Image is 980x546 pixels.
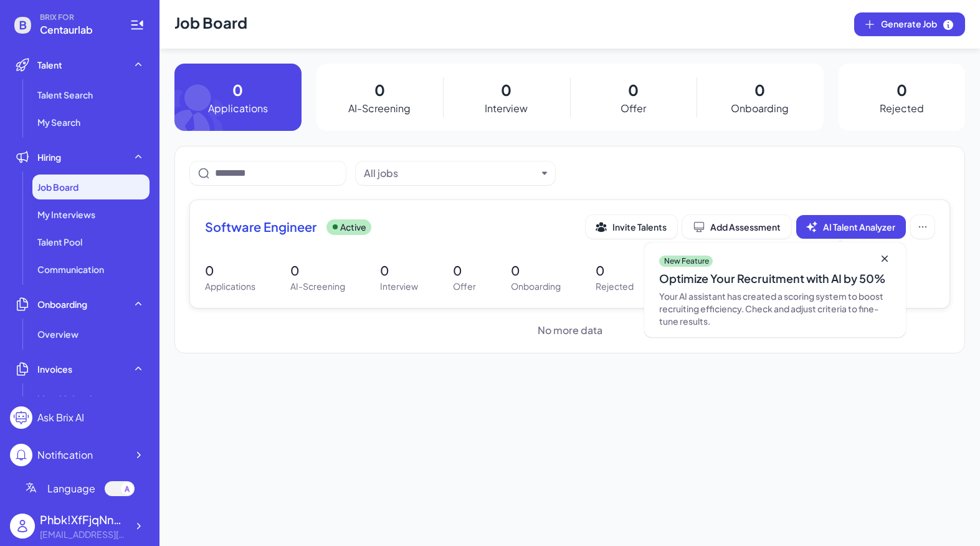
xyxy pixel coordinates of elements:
span: My Interviews [37,208,95,221]
span: Invite Talents [612,221,667,232]
span: No more data [538,323,602,338]
p: Offer [621,101,646,116]
p: 0 [511,261,561,280]
p: Rejected [880,101,924,116]
div: hchen862@gatech.edu [40,528,127,541]
span: Invoices [37,363,72,375]
p: Offer [453,280,476,293]
p: 0 [628,79,639,101]
div: Optimize Your Recruitment with AI by 50% [659,270,891,287]
span: Generate Job [881,17,954,31]
div: All jobs [364,166,398,181]
p: Interview [485,101,528,116]
span: Talent Pool [37,236,82,248]
p: Applications [205,280,255,293]
span: BRIX FOR [40,12,115,22]
p: Onboarding [511,280,561,293]
button: All jobs [364,166,537,181]
p: AI-Screening [348,101,411,116]
span: Talent Search [37,89,93,101]
button: Add Assessment [682,215,791,239]
div: Your AI assistant has created a scoring system to boost recruiting efficiency. Check and adjust c... [659,290,891,327]
button: Generate Job [854,12,965,36]
span: Onboarding [37,298,87,310]
span: Job Board [37,181,78,193]
p: 0 [290,261,345,280]
p: Active [340,221,366,234]
span: Language [47,481,95,496]
p: 0 [453,261,476,280]
span: Talent [37,59,62,71]
span: Software Engineer [205,218,316,236]
p: 0 [374,79,385,101]
span: Monthly invoice [37,393,102,405]
p: New Feature [664,256,709,266]
p: 0 [897,79,907,101]
p: Onboarding [731,101,789,116]
span: My Search [37,116,80,128]
div: Notification [37,448,93,462]
p: 0 [596,261,634,280]
button: Invite Talents [586,215,677,239]
span: AI Talent Analyzer [823,221,895,232]
div: Ask Brix AI [37,410,84,425]
span: Communication [37,263,104,275]
div: Phbk!XfFjqNnE6X [40,511,127,528]
p: 0 [754,79,765,101]
button: AI Talent Analyzer [796,215,906,239]
img: user_logo.png [10,514,35,539]
p: 0 [380,261,418,280]
p: 0 [501,79,511,101]
div: Add Assessment [693,221,781,233]
span: Centaurlab [40,22,115,37]
p: Interview [380,280,418,293]
p: AI-Screening [290,280,345,293]
span: Hiring [37,151,61,163]
p: Rejected [596,280,634,293]
p: 0 [205,261,255,280]
span: Overview [37,328,78,340]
